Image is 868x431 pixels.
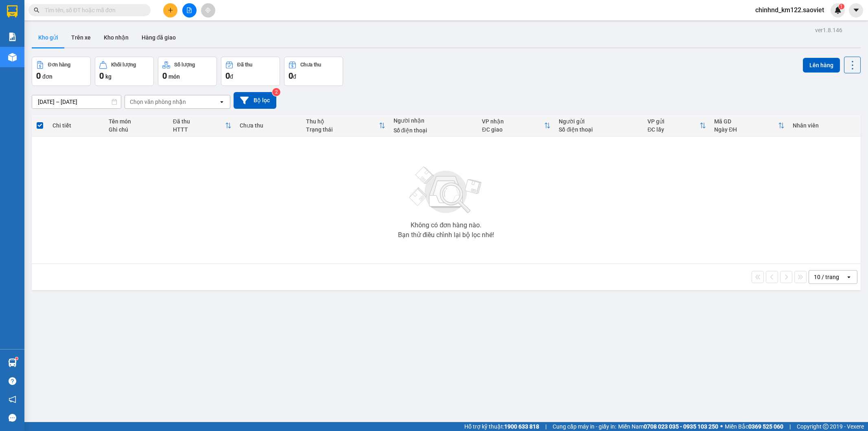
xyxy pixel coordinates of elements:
strong: 0708 023 035 - 0935 103 250 [644,423,718,430]
div: Nhân viên [793,122,856,129]
button: Bộ lọc [234,92,276,109]
svg: open [219,99,225,105]
button: Chưa thu0đ [284,57,343,86]
span: ⚪️ [720,425,723,428]
div: ver 1.8.146 [815,26,842,35]
span: | [545,422,547,431]
sup: 2 [272,88,280,96]
button: Đơn hàng0đơn [32,57,91,86]
button: file-add [182,3,197,18]
div: Số điện thoại [559,126,639,133]
span: 0 [162,71,167,81]
span: chinhnd_km122.saoviet [749,5,831,15]
span: Miền Nam [618,422,718,431]
div: Ghi chú [109,126,164,133]
span: plus [168,7,173,13]
div: Số lượng [174,62,195,68]
span: copyright [823,424,829,429]
img: solution-icon [8,33,17,41]
div: Đã thu [173,118,225,125]
div: Chưa thu [300,62,321,68]
div: Người gửi [559,118,639,125]
img: warehouse-icon [8,358,17,367]
div: VP nhận [482,118,544,125]
span: question-circle [9,377,16,385]
span: file-add [186,7,192,13]
div: Khối lượng [111,62,136,68]
button: caret-down [849,3,863,18]
div: 10 / trang [814,273,839,281]
span: | [789,422,791,431]
strong: 0369 525 060 [748,423,783,430]
strong: 1900 633 818 [504,423,539,430]
div: Mã GD [714,118,778,125]
div: Ngày ĐH [714,126,778,133]
span: 0 [99,71,104,81]
input: Tìm tên, số ĐT hoặc mã đơn [45,6,141,15]
div: Tên món [109,118,164,125]
th: Toggle SortBy [710,115,789,136]
button: Khối lượng0kg [95,57,154,86]
div: Chi tiết [52,122,101,129]
span: món [168,73,180,80]
input: Select a date range. [32,95,121,108]
span: kg [105,73,112,80]
button: Kho gửi [32,28,65,47]
th: Toggle SortBy [478,115,555,136]
span: đ [230,73,233,80]
div: Không có đơn hàng nào. [411,222,481,229]
div: Chưa thu [240,122,298,129]
div: Người nhận [394,117,474,124]
div: Trạng thái [306,126,378,133]
button: Lên hàng [803,58,840,73]
button: Số lượng0món [158,57,217,86]
span: notification [9,396,16,403]
div: Đã thu [237,62,252,68]
button: Trên xe [65,28,97,47]
span: Hỗ trợ kỹ thuật: [464,422,539,431]
sup: 1 [15,357,18,360]
div: ĐC giao [482,126,544,133]
div: Thu hộ [306,118,378,125]
button: plus [163,3,177,18]
span: 1 [840,4,843,9]
div: ĐC lấy [647,126,700,133]
span: Miền Bắc [725,422,783,431]
div: Bạn thử điều chỉnh lại bộ lọc nhé! [398,232,494,238]
span: aim [205,7,211,13]
span: Cung cấp máy in - giấy in: [553,422,616,431]
img: icon-new-feature [834,7,842,14]
span: 0 [36,71,41,81]
div: HTTT [173,126,225,133]
span: caret-down [853,7,860,14]
sup: 1 [839,4,844,9]
button: aim [201,3,215,18]
span: 0 [289,71,293,81]
div: Số điện thoại [394,127,474,134]
button: Đã thu0đ [221,57,280,86]
svg: open [846,274,852,280]
div: Chọn văn phòng nhận [130,98,186,106]
th: Toggle SortBy [643,115,710,136]
button: Kho nhận [97,28,135,47]
th: Toggle SortBy [169,115,236,136]
span: search [34,7,39,13]
img: svg+xml;base64,PHN2ZyBjbGFzcz0ibGlzdC1wbHVnX19zdmciIHhtbG5zPSJodHRwOi8vd3d3LnczLm9yZy8yMDAwL3N2Zy... [405,162,487,219]
div: VP gửi [647,118,700,125]
img: warehouse-icon [8,53,17,62]
span: đơn [42,73,52,80]
span: đ [293,73,296,80]
th: Toggle SortBy [302,115,389,136]
span: message [9,414,16,422]
span: 0 [225,71,230,81]
div: Đơn hàng [48,62,70,68]
img: logo-vxr [7,5,17,18]
button: Hàng đã giao [135,28,182,47]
